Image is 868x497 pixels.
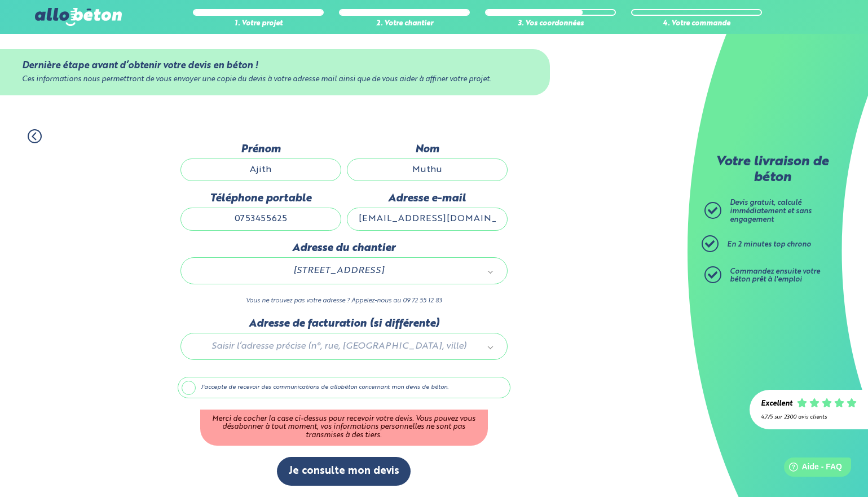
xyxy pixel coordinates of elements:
[35,8,122,26] img: allobéton
[768,453,856,485] iframe: Help widget launcher
[347,208,508,230] input: ex : contact@allobeton.fr
[22,60,528,71] div: Dernière étape avant d’obtenir votre devis en béton !
[347,159,508,181] input: Quel est votre nom de famille ?
[761,400,792,408] div: Excellent
[730,199,812,223] span: Devis gratuit, calculé immédiatement et sans engagement
[707,155,837,186] p: Votre livraison de béton
[180,296,508,306] p: Vous ne trouvez pas votre adresse ? Appelez-nous au 09 72 55 12 83
[277,457,411,486] button: Je consulte mon devis
[727,241,811,248] span: En 2 minutes top chrono
[193,20,324,28] div: 1. Votre projet
[192,263,496,278] a: [STREET_ADDRESS]
[761,414,857,420] div: 4.7/5 sur 2300 avis clients
[180,159,341,181] input: Quel est votre prénom ?
[730,268,820,284] span: Commandez ensuite votre béton prêt à l'emploi
[200,410,488,446] div: Merci de cocher la case ci-dessus pour recevoir votre devis. Vous pouvez vous désabonner à tout m...
[178,377,510,398] label: J'accepte de recevoir des communications de allobéton concernant mon devis de béton.
[197,263,481,278] span: [STREET_ADDRESS]
[180,208,341,230] input: ex : 0642930817
[180,242,508,254] label: Adresse du chantier
[180,192,341,205] label: Téléphone portable
[485,20,616,28] div: 3. Vos coordonnées
[339,20,470,28] div: 2. Votre chantier
[347,143,508,156] label: Nom
[22,76,528,84] div: Ces informations nous permettront de vous envoyer une copie du devis à votre adresse mail ainsi q...
[347,192,508,205] label: Adresse e-mail
[180,143,341,156] label: Prénom
[631,20,762,28] div: 4. Votre commande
